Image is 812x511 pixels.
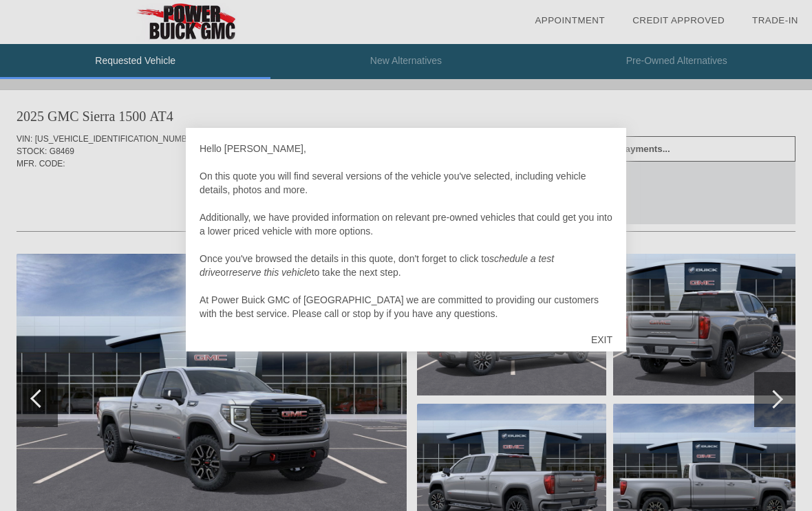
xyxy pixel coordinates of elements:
[632,15,725,25] a: Credit Approved
[200,253,554,278] em: schedule a test drive
[752,15,798,25] a: Trade-In
[229,267,312,278] em: reserve this vehicle
[535,15,605,25] a: Appointment
[200,142,612,320] div: Hello [PERSON_NAME], On this quote you will find several versions of the vehicle you've selected,...
[577,319,626,360] div: EXIT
